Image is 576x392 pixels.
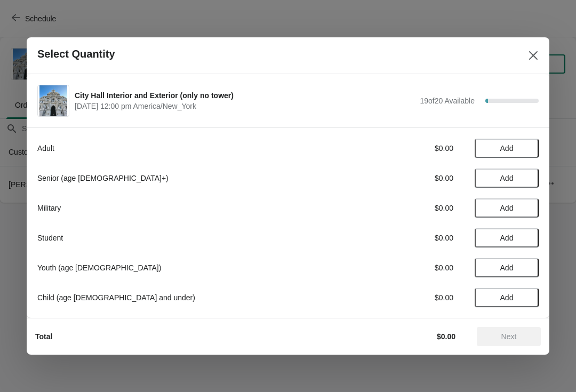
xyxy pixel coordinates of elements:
[37,143,333,154] div: Adult
[500,234,514,242] span: Add
[75,101,414,111] span: [DATE] 12:00 pm America/New_York
[475,288,539,307] button: Add
[500,144,514,153] span: Add
[37,233,333,243] div: Student
[37,203,333,213] div: Military
[355,292,453,303] div: $0.00
[355,233,453,243] div: $0.00
[355,203,453,213] div: $0.00
[475,198,539,218] button: Add
[355,173,453,183] div: $0.00
[500,293,514,302] span: Add
[39,85,68,116] img: City Hall Interior and Exterior (only no tower) | | August 22 | 12:00 pm America/New_York
[437,332,455,341] strong: $0.00
[475,139,539,158] button: Add
[75,90,414,101] span: City Hall Interior and Exterior (only no tower)
[37,48,115,60] h2: Select Quantity
[500,204,514,212] span: Add
[37,292,333,303] div: Child (age [DEMOGRAPHIC_DATA] and under)
[524,46,543,65] button: Close
[475,169,539,188] button: Add
[420,97,475,105] span: 19 of 20 Available
[35,332,52,341] strong: Total
[37,173,333,183] div: Senior (age [DEMOGRAPHIC_DATA]+)
[500,174,514,182] span: Add
[37,262,333,273] div: Youth (age [DEMOGRAPHIC_DATA])
[500,263,514,272] span: Add
[475,258,539,277] button: Add
[355,262,453,273] div: $0.00
[475,228,539,247] button: Add
[355,143,453,154] div: $0.00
